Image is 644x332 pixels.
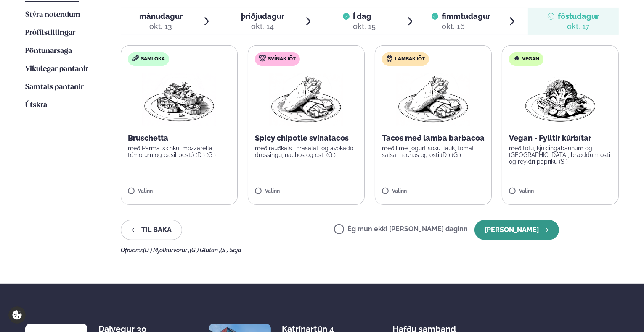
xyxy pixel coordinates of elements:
span: Lambakjöt [395,56,425,63]
button: [PERSON_NAME] [474,220,559,240]
img: Vegan.svg [513,55,520,62]
div: okt. 13 [139,21,183,31]
p: með Parma-skinku, mozzarella, tómötum og basil pestó (D ) (G ) [128,145,231,158]
span: fimmtudagur [442,12,490,21]
span: Stýra notendum [25,11,80,18]
p: Bruschetta [128,133,231,143]
div: okt. 15 [353,21,376,31]
span: föstudagur [558,12,599,21]
p: með lime-jógúrt sósu, lauk, tómat salsa, nachos og osti (D ) (G ) [382,145,485,158]
p: Vegan - Fylltir kúrbítar [509,133,612,143]
div: okt. 17 [558,21,599,31]
div: okt. 16 [442,21,490,31]
p: með tofu, kjúklingabaunum og [GEOGRAPHIC_DATA], bræddum osti og reyktri papriku (S ) [509,145,612,165]
div: Ofnæmi: [121,247,619,254]
img: sandwich-new-16px.svg [132,55,139,61]
span: Samtals pantanir [25,84,84,91]
span: (D ) Mjólkurvörur , [143,247,190,254]
span: Pöntunarsaga [25,47,72,55]
span: Samloka [141,56,165,63]
img: Vegan.png [523,73,597,126]
a: Cookie settings [8,306,26,324]
span: mánudagur [139,12,183,21]
button: Til baka [121,220,182,240]
a: Pöntunarsaga [25,46,72,56]
span: Útskrá [25,102,47,109]
span: Vikulegar pantanir [25,65,88,73]
img: Wraps.png [269,73,343,126]
a: Vikulegar pantanir [25,64,88,74]
p: með rauðkáls- hrásalati og avókadó dressingu, nachos og osti (G ) [255,145,358,158]
a: Útskrá [25,100,47,110]
div: okt. 14 [241,21,284,31]
span: þriðjudagur [241,12,284,21]
a: Stýra notendum [25,10,80,20]
img: pork.svg [259,55,266,62]
p: Tacos með lamba barbacoa [382,133,485,143]
span: Í dag [353,11,376,21]
span: Vegan [522,56,539,63]
span: (S ) Soja [220,247,241,254]
a: Samtals pantanir [25,82,84,92]
span: Prófílstillingar [25,29,75,37]
img: Bruschetta.png [142,73,216,126]
img: Lamb.svg [386,55,393,62]
span: (G ) Glúten , [190,247,220,254]
p: Spicy chipotle svínatacos [255,133,358,143]
img: Wraps.png [396,73,470,126]
a: Prófílstillingar [25,28,75,38]
span: Svínakjöt [268,56,296,63]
